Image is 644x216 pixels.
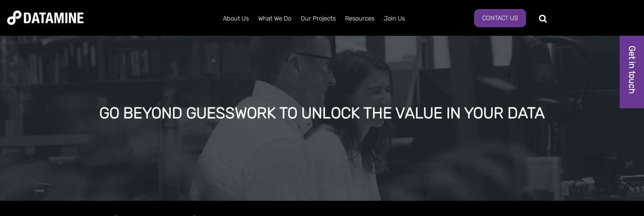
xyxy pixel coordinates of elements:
a: Contact Us [474,9,526,27]
div: GO BEYOND GUESSWORK TO UNLOCK THE VALUE IN YOUR DATA [77,105,568,122]
a: Get in touch [620,31,644,108]
a: Resources [340,6,379,31]
a: Our Projects [296,6,340,31]
a: What We Do [253,6,296,31]
img: Datamine [7,10,84,25]
a: Join Us [379,6,410,31]
a: About Us [218,6,253,31]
